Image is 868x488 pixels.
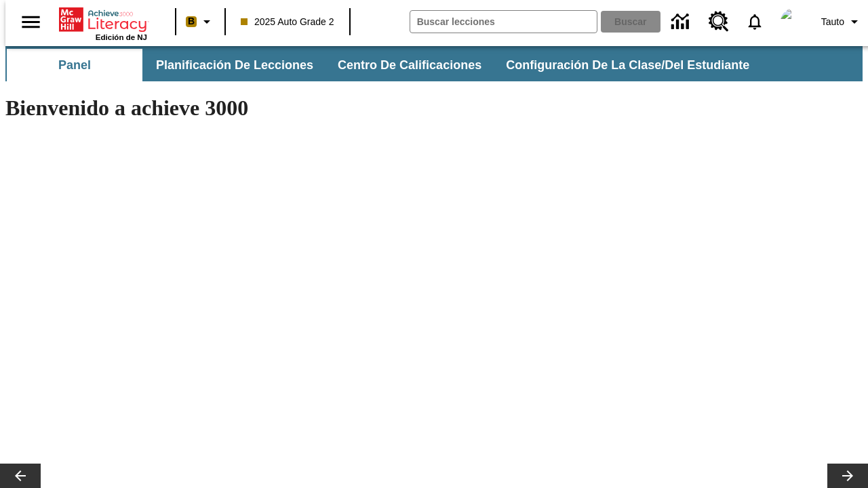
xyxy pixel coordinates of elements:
span: Configuración de la clase/del estudiante [506,58,749,73]
span: Centro de calificaciones [338,58,481,73]
button: Configuración de la clase/del estudiante [495,49,760,81]
div: Subbarra de navegación [5,49,762,81]
span: B [188,13,195,30]
button: Boost El color de la clase es anaranjado claro. Cambiar el color de la clase. [180,9,220,34]
a: Notificaciones [737,4,772,39]
button: Perfil/Configuración [816,9,868,34]
a: Centro de recursos, Se abrirá en una pestaña nueva. [701,3,737,40]
button: Abrir el menú lateral [11,2,51,42]
img: avatar image [781,8,808,35]
span: Edición de NJ [96,33,147,41]
input: Buscar campo [410,11,597,33]
button: Escoja un nuevo avatar [772,4,816,39]
a: Portada [59,6,147,33]
button: Centro de calificaciones [327,49,492,81]
span: Planificación de lecciones [156,58,313,73]
button: Carrusel de lecciones, seguir [827,464,868,488]
span: Panel [58,58,91,73]
div: Portada [59,5,147,41]
h1: Bienvenido a achieve 3000 [5,96,591,121]
span: Tauto [821,15,844,29]
div: Subbarra de navegación [5,46,863,81]
a: Centro de información [663,3,701,41]
button: Planificación de lecciones [145,49,324,81]
button: Panel [7,49,142,81]
span: 2025 Auto Grade 2 [241,15,334,29]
